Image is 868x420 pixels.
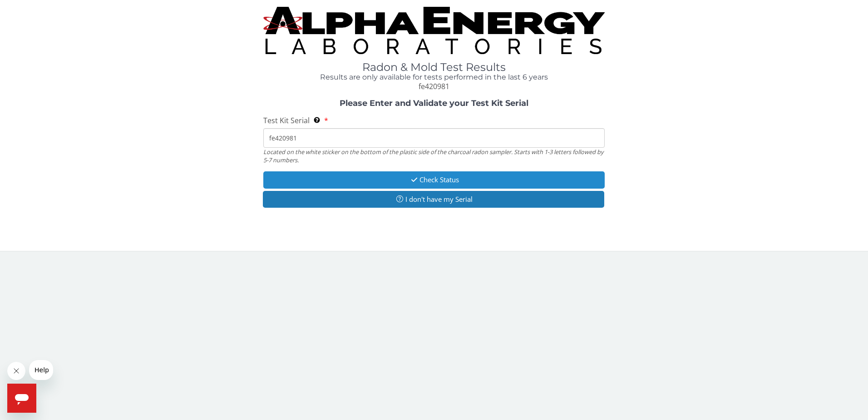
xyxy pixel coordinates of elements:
iframe: Button to launch messaging window [7,384,36,413]
button: Check Status [263,171,605,188]
button: I don't have my Serial [263,191,605,208]
div: Located on the white sticker on the bottom of the plastic side of the charcoal radon sampler. Sta... [263,148,605,165]
img: TightCrop.jpg [263,7,605,54]
iframe: Close message [7,362,25,380]
iframe: Message from company [29,360,53,380]
span: fe420981 [419,81,449,91]
strong: Please Enter and Validate your Test Kit Serial [340,98,528,108]
h4: Results are only available for tests performed in the last 6 years [263,73,605,81]
span: Test Kit Serial [263,115,310,125]
h1: Radon & Mold Test Results [263,61,605,73]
